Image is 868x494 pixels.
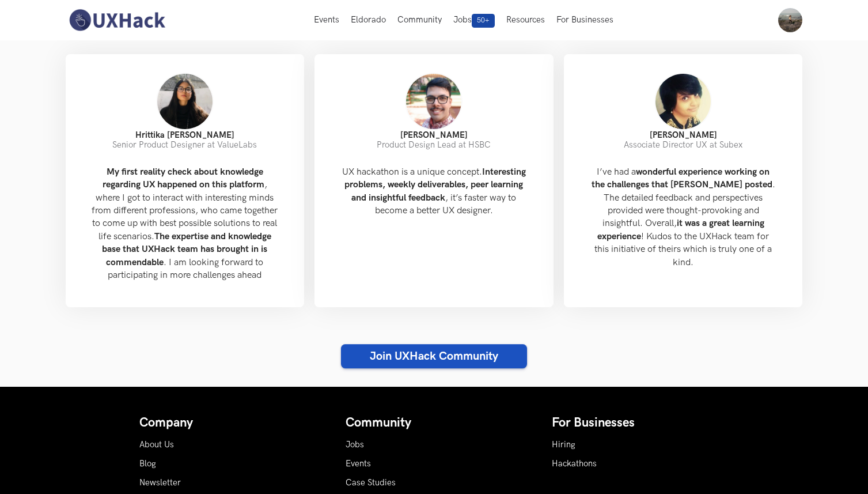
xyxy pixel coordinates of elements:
[552,440,575,450] a: Hiring
[582,159,784,276] blockquote: I’ve had a . The detailed feedback and perspectives provided were thought-provoking and insightfu...
[139,478,181,488] a: Newsletter
[346,478,396,488] a: Case Studies
[346,416,523,431] h4: Community
[112,140,257,150] span: Senior Product Designer at ValueLabs
[472,14,495,28] span: 50+
[139,440,174,450] a: About Us
[102,231,271,268] strong: The expertise and knowledge base that UXHack team has brought in is commendable
[552,416,729,431] h4: For Businesses
[778,8,802,32] img: Your profile pic
[597,218,764,242] strong: it was a great learning experience
[592,167,772,190] strong: wonderful experience working on the challenges that [PERSON_NAME] posted
[650,130,717,140] strong: [PERSON_NAME]
[377,140,491,150] span: Product Design Lead at HSBC
[400,130,468,140] strong: [PERSON_NAME]
[84,159,286,289] blockquote: , where I got to interact with interesting minds from different professions, who came together to...
[344,167,526,203] strong: Interesting problems, weekly deliverables, peer learning and insightful feedback
[135,130,234,140] strong: Hrittika [PERSON_NAME]
[139,416,317,431] h4: Company
[624,140,742,150] span: Associate Director UX at Subex
[346,440,364,450] a: Jobs
[103,167,264,190] strong: My first reality check about knowledge regarding UX happened on this platform
[156,73,214,130] img: Hrittika
[552,459,597,469] a: Hackathons
[341,344,527,368] a: Join UXHack Community
[346,459,371,469] a: Events
[333,159,535,225] blockquote: UX hackathon is a unique concept. , it’s faster way to become a better UX designer.
[654,73,712,130] img: Rashmi Bharath
[405,73,463,130] img: Girish Unde
[139,459,156,469] a: Blog
[66,8,168,32] img: UXHack-logo.png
